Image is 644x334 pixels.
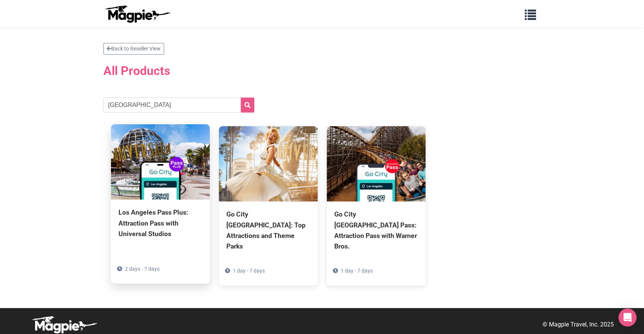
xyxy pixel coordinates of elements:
[125,266,160,272] span: 2 days - 7 days
[226,209,310,252] div: Go City [GEOGRAPHIC_DATA]: Top Attractions and Theme Parks
[103,43,164,55] a: Back to Reseller View
[219,126,318,201] img: Go City Los Angeles Pass: Top Attractions and Theme Parks
[103,98,254,113] input: Search products...
[30,316,98,334] img: logo-white-d94fa1abed81b67a048b3d0f0ab5b955.png
[618,308,636,326] div: Open Intercom Messenger
[327,126,426,201] img: Go City Los Angeles Pass: Attraction Pass with Warner Bros.
[118,207,202,239] div: Los Angeles Pass Plus: Attraction Pass with Universal Studios
[103,59,541,82] h2: All Products
[111,124,210,273] a: Los Angeles Pass Plus: Attraction Pass with Universal Studios 2 days - 7 days
[219,126,318,285] a: Go City [GEOGRAPHIC_DATA]: Top Attractions and Theme Parks 1 day - 7 days
[233,268,265,274] span: 1 day - 7 days
[341,268,373,274] span: 1 day - 7 days
[327,126,426,285] a: Go City [GEOGRAPHIC_DATA] Pass: Attraction Pass with Warner Bros. 1 day - 7 days
[111,124,210,200] img: Los Angeles Pass Plus: Attraction Pass with Universal Studios
[334,209,418,252] div: Go City [GEOGRAPHIC_DATA] Pass: Attraction Pass with Warner Bros.
[103,5,171,23] img: logo-ab69f6fb50320c5b225c76a69d11143b.png
[543,320,614,329] p: © Magpie Travel, Inc. 2025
